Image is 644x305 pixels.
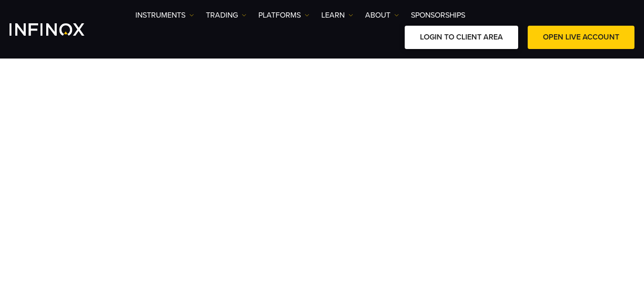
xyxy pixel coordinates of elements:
a: LOGIN TO CLIENT AREA [405,26,518,49]
a: Instruments [135,10,194,21]
a: TRADING [206,10,246,21]
a: Learn [321,10,353,21]
a: ABOUT [365,10,399,21]
a: SPONSORSHIPS [411,10,465,21]
a: PLATFORMS [258,10,309,21]
a: INFINOX Logo [10,23,107,36]
a: OPEN LIVE ACCOUNT [528,26,634,49]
